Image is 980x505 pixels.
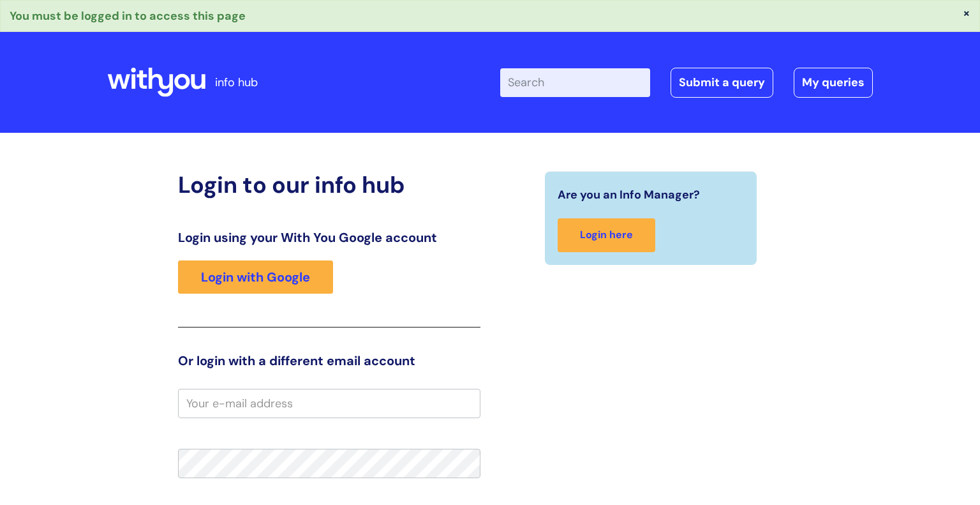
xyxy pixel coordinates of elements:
p: info hub [215,72,258,93]
button: × [963,7,970,19]
h2: Login to our info hub [178,171,480,199]
input: Your e-mail address [178,389,480,418]
a: My queries [794,68,873,97]
a: Login here [558,218,655,252]
a: Submit a query [671,68,773,97]
span: Are you an Info Manager? [558,185,700,205]
h3: Or login with a different email account [178,353,480,368]
input: Search [500,68,650,96]
a: Login with Google [178,260,333,294]
h3: Login using your With You Google account [178,230,480,245]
